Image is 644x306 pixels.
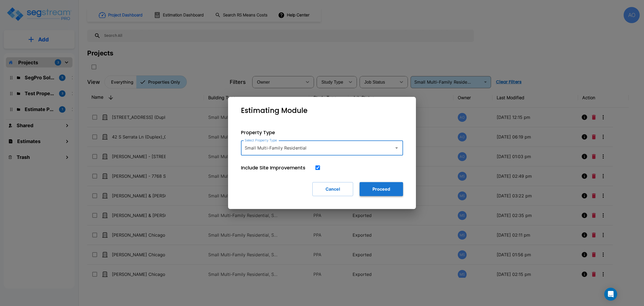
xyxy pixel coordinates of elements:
[360,182,403,196] button: Proceed
[312,182,353,196] button: Cancel
[604,288,617,301] div: Open Intercom Messenger
[245,138,277,143] label: Select Property Type
[241,129,403,136] p: Property Type
[241,164,305,171] p: Include Site Improvements
[241,105,308,116] p: Estimating Module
